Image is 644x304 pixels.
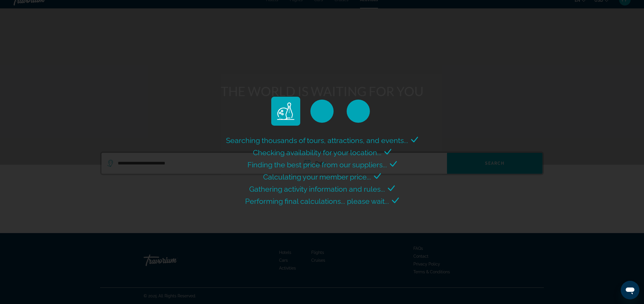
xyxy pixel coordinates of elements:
span: Searching thousands of tours, attractions, and events... [226,136,408,145]
span: Checking availability for your location... [253,148,381,157]
span: Performing final calculations... please wait... [245,197,389,206]
span: Finding the best price from our suppliers... [247,160,387,169]
span: Gathering activity information and rules... [249,185,385,193]
span: Calculating your member price... [263,173,371,181]
iframe: Button to launch messaging window [621,281,639,299]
